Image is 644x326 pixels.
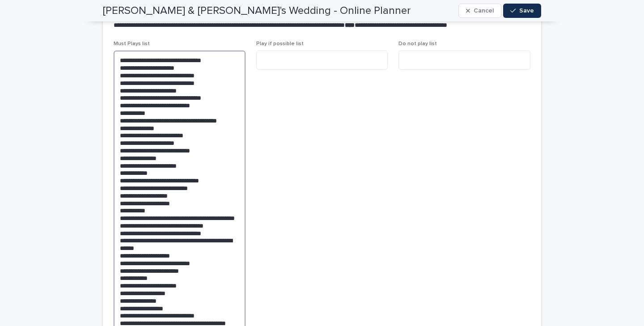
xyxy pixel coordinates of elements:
span: Must Plays list [114,41,150,47]
span: Play if possible list [256,41,304,47]
span: Save [519,8,534,14]
h2: [PERSON_NAME] & [PERSON_NAME]'s Wedding - Online Planner [103,4,411,17]
span: Do not play list [398,41,437,47]
span: Cancel [474,8,494,14]
button: Save [503,4,541,18]
button: Cancel [458,4,501,18]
